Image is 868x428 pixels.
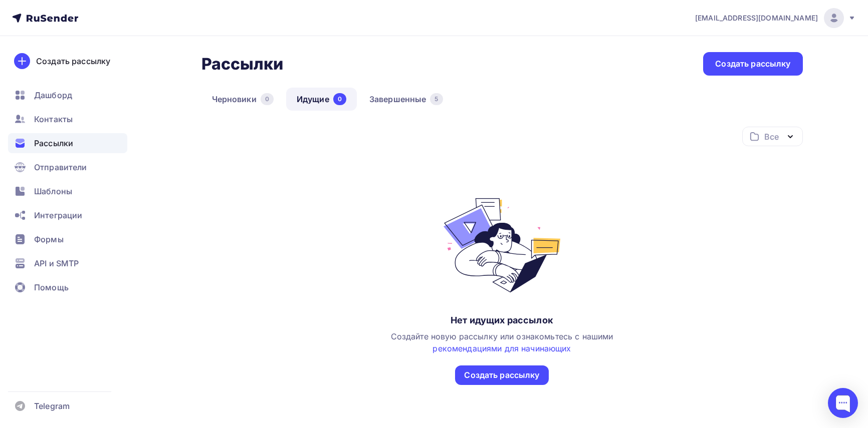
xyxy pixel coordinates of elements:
[286,88,357,111] a: Идущие0
[34,233,64,245] span: Формы
[8,229,127,249] a: Формы
[34,209,82,221] span: Интеграции
[34,161,87,173] span: Отправители
[8,109,127,129] a: Контакты
[34,137,73,149] span: Рассылки
[34,113,73,125] span: Контакты
[8,157,127,177] a: Отправители
[34,89,72,101] span: Дашборд
[201,54,284,74] h2: Рассылки
[8,85,127,105] a: Дашборд
[430,93,443,105] div: 5
[432,343,571,353] a: рекомендациями для начинающих
[261,93,274,105] div: 0
[333,93,346,105] div: 0
[36,55,110,67] div: Создать рассылку
[34,257,79,269] span: API и SMTP
[8,181,127,201] a: Шаблоны
[464,369,539,381] div: Создать рассылку
[715,58,790,70] div: Создать рассылку
[695,13,818,23] span: [EMAIL_ADDRESS][DOMAIN_NAME]
[34,185,72,197] span: Шаблоны
[391,331,613,353] span: Создайте новую рассылку или ознакомьтесь с нашими
[451,314,553,326] div: Нет идущих рассылок
[8,133,127,153] a: Рассылки
[695,8,856,28] a: [EMAIL_ADDRESS][DOMAIN_NAME]
[34,281,69,293] span: Помощь
[34,400,70,412] span: Telegram
[742,127,803,146] button: Все
[201,88,284,111] a: Черновики0
[359,88,454,111] a: Завершенные5
[764,131,778,143] div: Все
